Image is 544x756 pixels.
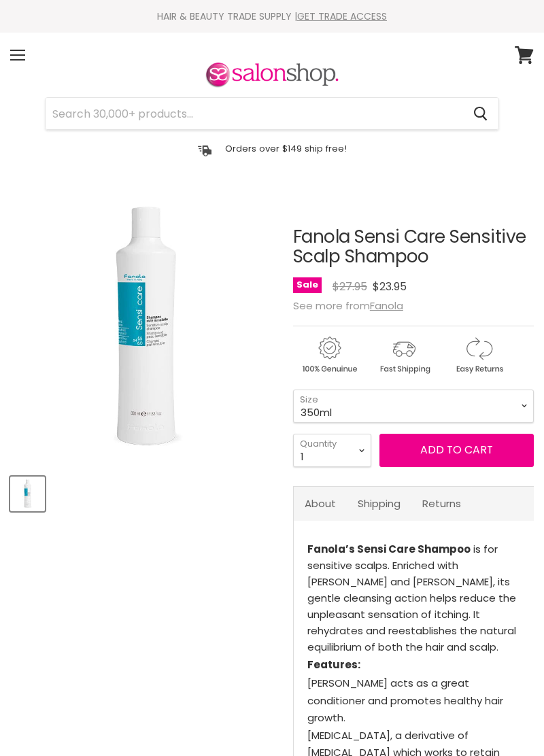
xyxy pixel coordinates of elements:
img: Fanola Sensi Care Sensitive Scalp Shampoo [12,478,44,510]
a: Returns [411,487,472,520]
h1: Fanola Sensi Care Sensitive Scalp Shampoo [293,227,534,267]
select: Quantity [293,434,371,467]
span: $27.95 [333,279,367,294]
a: About [294,487,347,520]
span: $23.95 [373,279,407,294]
button: Add to cart [379,434,534,466]
span: Add to cart [420,442,493,458]
strong: Fanola’s Sensi Care Shampoo [307,542,471,556]
p: Orders over $149 ship free! [225,143,347,154]
div: Fanola Sensi Care Sensitive Scalp Shampoo image. Click or Scroll to Zoom. [10,193,280,463]
p: is for sensitive scalps. Enriched with [PERSON_NAME] and [PERSON_NAME], its gentle cleansing acti... [307,541,520,657]
form: Product [45,97,499,130]
a: Shipping [347,487,411,520]
a: GET TRADE ACCESS [297,10,387,23]
img: Fanola Sensi Care Sensitive Scalp Shampoo [10,193,280,463]
strong: Features: [307,657,360,672]
li: [PERSON_NAME] acts as a great conditioner and promotes healthy hair growth. [307,674,520,727]
img: genuine.gif [293,334,365,376]
span: See more from [293,298,403,313]
button: Fanola Sensi Care Sensitive Scalp Shampoo [10,477,45,511]
img: shipping.gif [368,334,440,376]
span: Sale [293,277,322,293]
a: Fanola [370,298,403,313]
input: Search [46,98,462,129]
img: returns.gif [443,334,515,376]
button: Search [462,98,498,129]
div: Product thumbnails [8,472,282,511]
